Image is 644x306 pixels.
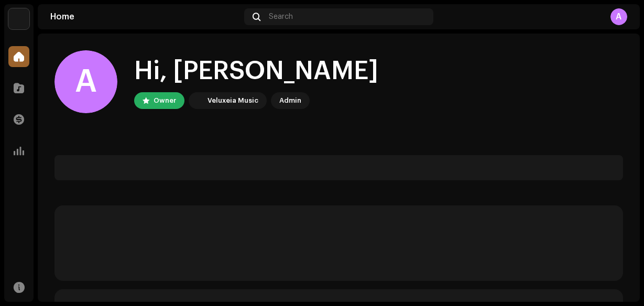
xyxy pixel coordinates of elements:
[8,8,29,29] img: 5e0b14aa-8188-46af-a2b3-2644d628e69a
[208,94,258,107] div: Veluxeia Music
[54,50,117,113] div: A
[279,94,301,107] div: Admin
[154,94,176,107] div: Owner
[50,13,240,21] div: Home
[191,94,203,107] img: 5e0b14aa-8188-46af-a2b3-2644d628e69a
[134,54,378,88] div: Hi, [PERSON_NAME]
[269,13,293,21] span: Search
[610,8,627,25] div: A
